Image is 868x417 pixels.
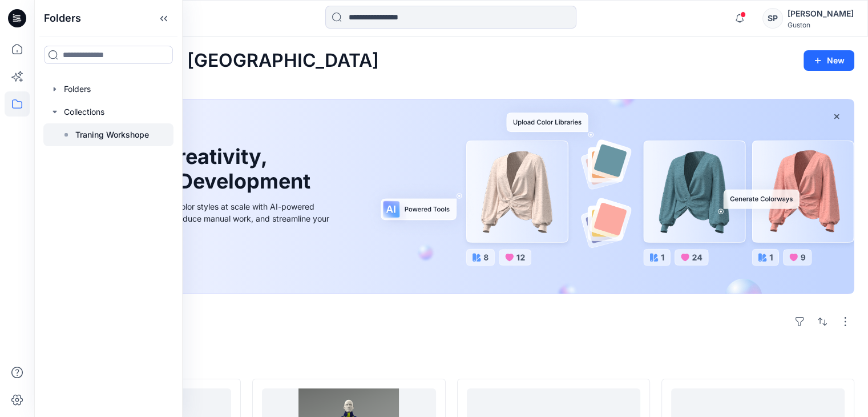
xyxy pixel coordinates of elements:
[48,354,854,367] h4: Styles
[762,8,783,29] div: SP
[76,250,333,273] a: Discover more
[788,7,854,21] div: [PERSON_NAME]
[804,50,854,71] button: New
[76,145,316,194] h1: Unleash Creativity, Speed Up Development
[76,201,333,236] div: Explore ideas faster and recolor styles at scale with AI-powered tools that boost creativity, red...
[48,50,379,71] h2: Welcome back, [GEOGRAPHIC_DATA]
[75,128,149,142] p: Traning Workshope
[788,21,854,29] div: Guston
